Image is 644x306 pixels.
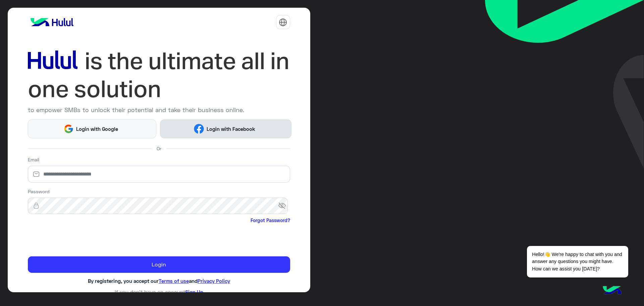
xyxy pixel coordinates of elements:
a: Sign Up [185,289,203,295]
img: hululLoginTitle_EN.svg [28,47,290,103]
button: Login [28,256,290,273]
a: Forgot Password? [251,217,290,224]
h6: If you don’t have an account [28,289,290,295]
button: Login with Google [28,119,157,138]
img: Google [63,124,73,134]
img: hulul-logo.png [600,279,624,303]
img: logo [28,15,76,29]
span: Login with Facebook [204,125,258,133]
span: and [189,278,198,284]
img: Facebook [194,124,204,134]
iframe: reCAPTCHA [28,225,130,251]
a: Privacy Policy [198,278,230,284]
a: Terms of use [159,278,189,284]
label: Password [28,188,50,195]
span: visibility_off [278,200,290,212]
span: By registering, you accept our [88,278,159,284]
label: Email [28,156,39,163]
img: email [28,171,45,177]
span: Login with Google [74,125,121,133]
img: tab [279,18,287,27]
img: lock [28,202,45,209]
button: Login with Facebook [160,119,291,138]
span: Or [157,145,161,152]
span: Hello!👋 We're happy to chat with you and answer any questions you might have. How can we assist y... [527,246,628,277]
p: to empower SMBs to unlock their potential and take their business online. [28,105,290,114]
